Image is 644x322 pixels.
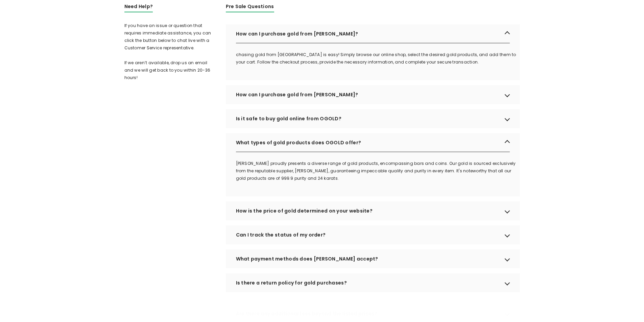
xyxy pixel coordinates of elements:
[236,160,520,182] p: [PERSON_NAME] proudly presents a diverse range of gold products, encompassing bars and coins. Our...
[226,201,520,220] div: How is the price of gold determined on your website?
[226,85,520,104] div: How can I purchase gold from [PERSON_NAME]?
[226,225,520,244] div: Can I track the status of my order?
[226,3,274,13] h3: Pre Sale Questions
[226,24,520,43] div: How can I purchase gold from [PERSON_NAME]?
[226,133,520,152] div: What types of gold products does OGOLD offer?
[124,3,153,13] h3: Need Help?
[226,273,520,292] div: Is there a return policy for gold purchases?
[236,51,520,66] p: chasing gold from [GEOGRAPHIC_DATA] is easy! Simply browse our online shop, select the desired go...
[226,249,520,268] div: What payment methods does [PERSON_NAME] accept?
[226,109,520,128] div: Is it safe to buy gold online from OGOLD?
[124,23,211,80] span: If you have an issue or question that requires immediate assistance, you can click the button bel...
